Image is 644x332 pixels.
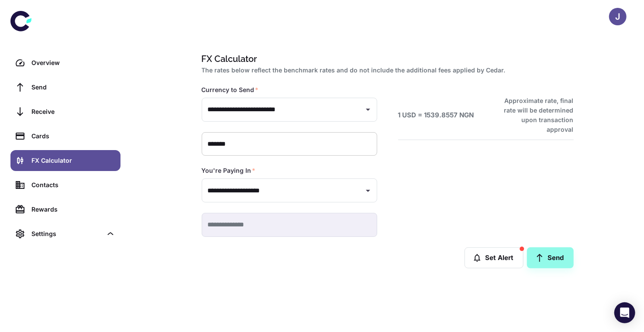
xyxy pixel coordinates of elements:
[31,229,102,239] div: Settings
[202,52,570,65] h1: FX Calculator
[31,82,115,92] div: Send
[495,96,574,134] h6: Approximate rate, final rate will be determined upon transaction approval
[202,166,256,175] label: You're Paying In
[527,247,574,268] a: Send
[31,58,115,68] div: Overview
[31,205,115,214] div: Rewards
[31,107,115,116] div: Receive
[362,185,374,197] button: Open
[465,247,523,268] button: Set Alert
[10,223,121,244] div: Settings
[10,199,121,220] a: Rewards
[31,131,115,141] div: Cards
[10,126,121,147] a: Cards
[31,180,115,190] div: Contacts
[609,8,627,25] button: J
[10,77,121,98] a: Send
[10,150,121,171] a: FX Calculator
[362,103,374,116] button: Open
[10,52,121,73] a: Overview
[614,302,635,323] div: Open Intercom Messenger
[202,86,259,94] label: Currency to Send
[398,110,474,120] h6: 1 USD = 1539.8557 NGN
[10,101,121,122] a: Receive
[10,175,121,195] a: Contacts
[31,156,115,165] div: FX Calculator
